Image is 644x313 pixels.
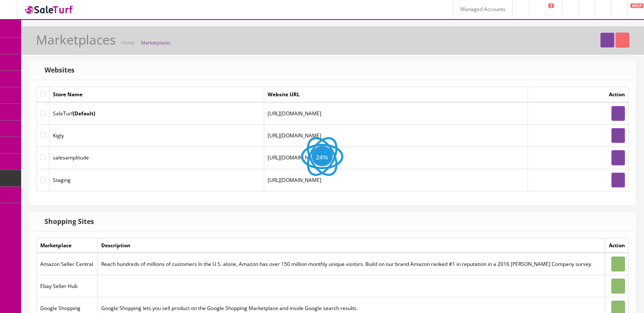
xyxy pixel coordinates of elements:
[98,253,605,275] td: Reach hundreds of millions of customers In the U.S. alone, Amazon has over 150 million monthly un...
[98,238,605,253] td: Description
[37,253,98,275] td: Amazon Seller Central
[121,39,134,46] a: Home
[264,87,528,103] td: Website URL
[605,238,629,253] td: Action
[264,102,528,125] td: [URL][DOMAIN_NAME]
[264,147,528,169] td: [URL][DOMAIN_NAME]
[50,87,264,103] td: Store Name
[264,169,528,191] td: [URL][DOMAIN_NAME]
[24,4,75,15] img: SaleTurf
[39,218,94,226] h3: Shopping Sites
[528,87,628,103] td: Action
[36,33,116,47] h1: Marketplaces
[37,238,98,253] td: Marketplace
[630,3,644,8] span: HELP
[50,147,264,169] td: salesamplitude
[264,125,528,147] td: [URL][DOMAIN_NAME]
[50,125,264,147] td: Kigly
[73,110,95,117] b: (Default)
[548,3,554,8] span: 2
[141,39,170,46] a: Marketplaces
[39,67,75,74] h3: Websites
[50,102,264,125] td: SaleTurf
[37,275,98,297] td: Ebay Seller Hub
[50,169,264,191] td: Staging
